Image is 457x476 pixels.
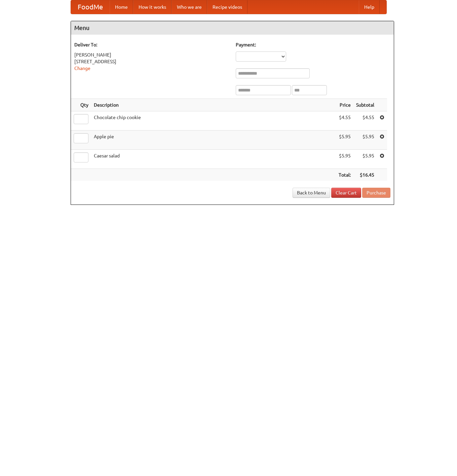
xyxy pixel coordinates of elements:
[336,150,353,169] td: $5.95
[91,99,336,111] th: Description
[207,0,247,14] a: Recipe videos
[74,51,229,58] div: [PERSON_NAME]
[331,188,361,198] a: Clear Cart
[353,99,377,111] th: Subtotal
[74,41,229,48] h5: Deliver To:
[133,0,172,14] a: How it works
[353,111,377,131] td: $4.55
[336,131,353,150] td: $5.95
[336,111,353,131] td: $4.55
[74,66,90,71] a: Change
[353,131,377,150] td: $5.95
[110,0,133,14] a: Home
[336,99,353,111] th: Price
[359,0,380,14] a: Help
[74,58,229,65] div: [STREET_ADDRESS]
[293,188,330,198] a: Back to Menu
[336,169,353,181] th: Total:
[353,169,377,181] th: $16.45
[362,188,390,198] button: Purchase
[71,21,394,35] h4: Menu
[91,111,336,131] td: Chocolate chip cookie
[172,0,207,14] a: Who we are
[91,150,336,169] td: Caesar salad
[71,0,110,14] a: FoodMe
[71,99,91,111] th: Qty
[91,131,336,150] td: Apple pie
[353,150,377,169] td: $5.95
[236,41,390,48] h5: Payment:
